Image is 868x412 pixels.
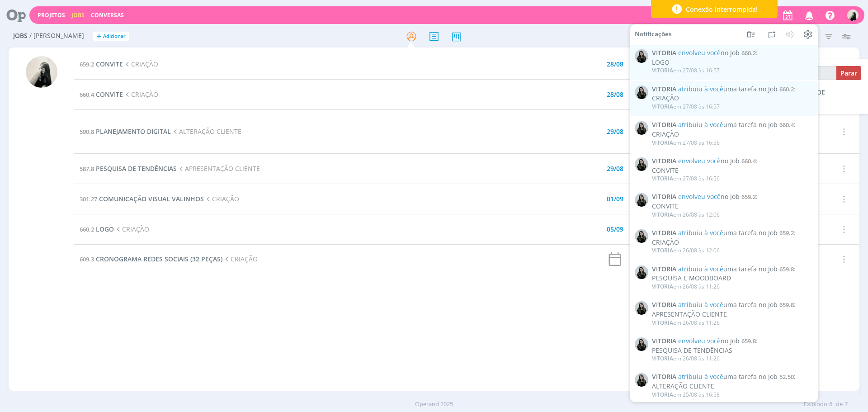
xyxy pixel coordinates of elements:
span: VITORIA [652,138,673,146]
span: CRIAÇÃO [123,60,158,68]
span: VITORIA [652,175,673,182]
span: 660.2 [80,225,94,233]
span: uma tarefa no Job [678,120,778,129]
span: uma tarefa no Job [678,84,778,93]
span: APRESENTAÇÃO CLIENTE [177,164,260,173]
span: PESQUISA DE TENDÊNCIAS [96,164,177,173]
a: 660.2LOGO [80,225,114,233]
div: CRIAÇÃO [652,131,813,138]
span: : [652,193,813,201]
img: V [635,121,648,135]
span: Conexão interrompida! [686,5,758,14]
span: VITORIA [652,390,673,398]
span: 659.2 [80,60,94,68]
span: 660.4 [779,121,794,129]
div: CRIAÇÃO [652,95,813,102]
span: CONVITE [96,60,123,68]
span: : [652,121,813,129]
img: V [635,301,648,315]
span: envolveu você [678,156,721,165]
img: V [635,229,648,243]
div: em 26/08 às 11:26 [652,355,720,362]
span: CRIAÇÃO [114,225,149,233]
span: VITORIA [652,157,676,165]
img: V [635,157,648,171]
span: no Job [678,156,740,165]
span: atribuiu à você [678,84,723,93]
div: 28/08 [607,91,623,98]
span: 659.2 [779,229,794,237]
span: atribuiu à você [678,228,723,237]
div: em 25/08 às 16:58 [652,391,720,398]
button: +Adicionar [93,32,129,41]
span: LOGO [96,225,114,233]
span: : [652,301,813,309]
button: Parar [836,66,861,80]
img: V [635,373,648,387]
span: 660.2 [779,85,794,93]
div: em 27/08 às 16:57 [652,104,720,110]
span: Exibindo [804,400,827,409]
span: : [652,85,813,93]
div: CONVITE [652,203,813,210]
span: CRIAÇÃO [204,194,239,203]
span: : [652,265,813,273]
span: ALTERAÇÃO CLIENTE [171,127,241,136]
span: VITORIA [652,265,676,273]
span: : [652,229,813,237]
div: em 26/08 às 12:06 [652,212,720,218]
span: atribuiu à você [678,264,723,273]
a: Conversas [91,11,124,19]
span: uma tarefa no Job [678,300,778,309]
span: CRIAÇÃO [123,90,158,99]
div: em 27/08 às 16:56 [652,175,720,182]
div: 05/09 [607,226,623,232]
span: VITORIA [652,301,676,309]
span: 6 [829,400,832,409]
div: 28/08 [607,61,623,67]
a: 609.3CRONOGRAMA REDES SOCIAIS (32 PEÇAS) [80,255,222,263]
span: atribuiu à você [678,372,723,381]
span: CONVITE [96,90,123,99]
span: 587.8 [80,165,94,173]
span: : [652,49,813,57]
img: V [635,265,648,279]
span: 659.8 [779,265,794,273]
span: 659.8 [741,337,756,345]
span: COMUNICAÇÃO VISUAL VALINHOS [99,194,204,203]
div: 29/08 [607,128,623,135]
a: 587.8PESQUISA DE TENDÊNCIAS [80,164,177,173]
span: VITORIA [652,103,673,110]
span: uma tarefa no Job [678,264,778,273]
span: + [97,32,101,41]
a: 301.27COMUNICAÇÃO VISUAL VALINHOS [80,194,204,203]
div: em 27/08 às 16:56 [652,139,720,146]
span: VITORIA [652,246,673,254]
div: 01/09 [607,196,623,202]
span: : [652,373,813,381]
button: Jobs [69,12,87,19]
span: envolveu você [678,336,721,345]
span: 660.4 [741,157,756,165]
span: 660.4 [80,90,94,99]
span: 659.2 [741,193,756,201]
div: ALTERAÇÃO CLIENTE [652,383,813,390]
span: VITORIA [652,211,673,218]
span: VITORIA [652,193,676,201]
span: 52.50 [779,373,794,381]
div: em 27/08 às 16:57 [652,67,720,74]
span: PLANEJAMENTO DIGITAL [96,127,171,136]
div: em 26/08 às 12:06 [652,247,720,254]
span: 590.8 [80,128,94,136]
span: no Job [678,48,740,57]
img: R [847,9,859,21]
span: uma tarefa no Job [678,372,778,381]
div: CONVITE [652,166,813,174]
span: / [PERSON_NAME] [29,32,84,40]
div: PESQUISA DE TENDÊNCIAS [652,346,813,354]
span: Jobs [13,32,28,40]
span: CRONOGRAMA REDES SOCIAIS (32 PEÇAS) [96,255,222,263]
span: VITORIA [652,283,673,290]
span: de [836,400,843,409]
span: uma tarefa no Job [678,228,778,237]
